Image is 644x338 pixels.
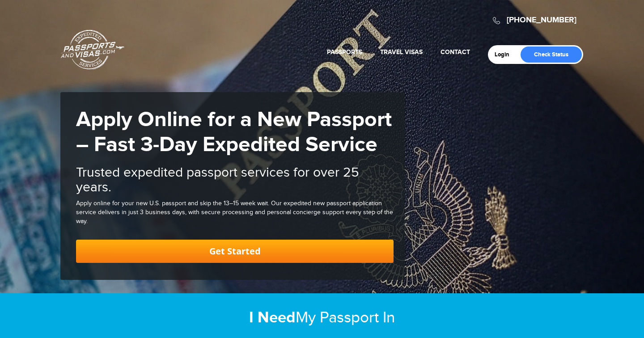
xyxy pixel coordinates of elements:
a: Passports & [DOMAIN_NAME] [61,30,124,70]
a: Passports [327,48,362,56]
a: Contact [441,48,470,56]
a: [PHONE_NUMBER] [507,15,576,25]
span: Passport In [320,308,395,327]
a: Login [495,51,516,58]
a: Check Status [521,46,582,63]
a: Get Started [76,240,394,263]
a: Travel Visas [380,48,423,56]
div: Apply online for your new U.S. passport and skip the 13–15 week wait. Our expedited new passport ... [76,199,394,226]
strong: I Need [249,308,296,327]
h2: My [60,308,584,327]
h2: Trusted expedited passport services for over 25 years. [76,165,394,195]
strong: Apply Online for a New Passport – Fast 3-Day Expedited Service [76,107,392,158]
